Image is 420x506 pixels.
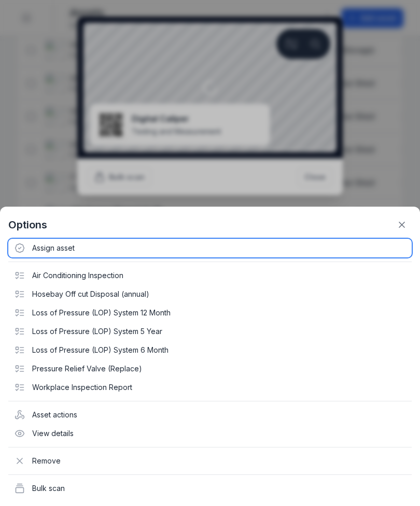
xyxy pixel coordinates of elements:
[8,406,412,424] div: Asset actions
[8,303,412,322] div: Loss of Pressure (LOP) System 12 Month
[8,359,412,378] div: Pressure Relief Valve (Replace)
[8,424,412,443] div: View details
[8,266,412,285] div: Air Conditioning Inspection
[8,239,412,257] div: Assign asset
[8,341,412,359] div: Loss of Pressure (LOP) System 6 Month
[8,378,412,397] div: Workplace Inspection Report
[8,285,412,303] div: Hosebay Off cut Disposal (annual)
[8,452,412,470] div: Remove
[8,322,412,341] div: Loss of Pressure (LOP) System 5 Year
[8,479,412,498] div: Bulk scan
[8,218,47,232] strong: Options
